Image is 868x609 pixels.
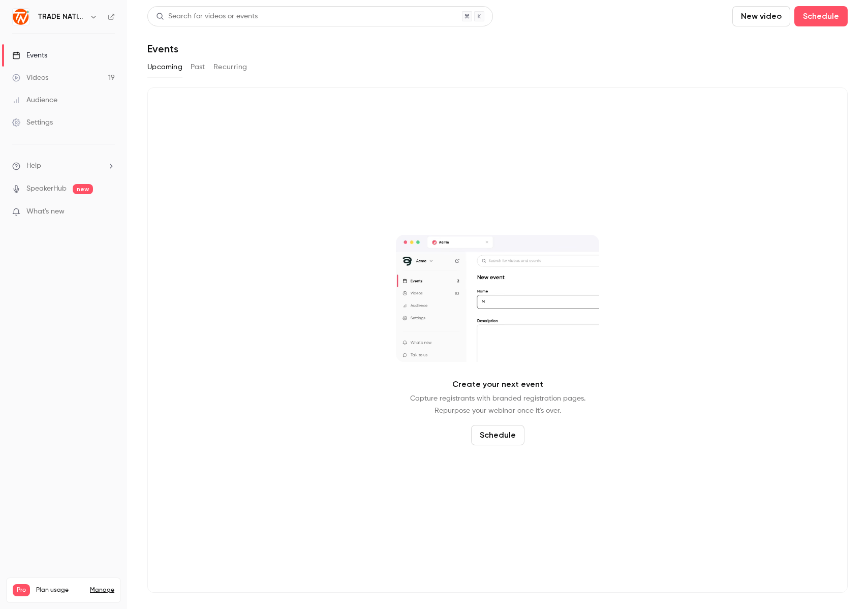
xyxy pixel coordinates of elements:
[26,161,41,171] span: Help
[26,184,67,194] a: SpeakerHub
[732,6,790,26] button: New video
[213,59,247,75] button: Recurring
[156,11,258,22] div: Search for videos or events
[452,378,543,390] p: Create your next event
[12,50,47,60] div: Events
[38,12,85,22] h6: TRADE NATION
[794,6,848,26] button: Schedule
[191,59,205,75] button: Past
[12,95,57,105] div: Audience
[103,207,115,217] iframe: Noticeable Trigger
[73,184,93,194] span: new
[12,161,115,171] li: help-dropdown-opener
[12,117,53,128] div: Settings
[12,73,48,83] div: Videos
[26,206,65,217] span: What's new
[147,59,182,75] button: Upcoming
[410,392,585,417] p: Capture registrants with branded registration pages. Repurpose your webinar once it's over.
[90,586,114,594] a: Manage
[147,43,178,55] h1: Events
[471,425,524,445] button: Schedule
[36,586,84,594] span: Plan usage
[13,9,29,25] img: TRADE NATION
[13,584,30,596] span: Pro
